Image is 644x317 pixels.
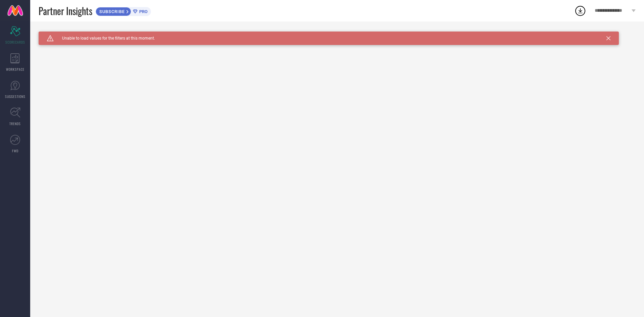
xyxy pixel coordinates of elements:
[39,32,636,37] div: Unable to load filters at this moment. Please try later.
[9,121,21,126] span: TRENDS
[574,5,586,17] div: Open download list
[12,148,18,153] span: FWD
[96,5,151,16] a: SUBSCRIBEPRO
[5,40,25,45] span: SCORECARDS
[5,94,25,99] span: SUGGESTIONS
[96,9,126,14] span: SUBSCRIBE
[39,4,92,18] span: Partner Insights
[6,67,24,72] span: WORKSPACE
[138,9,148,14] span: PRO
[54,36,155,41] span: Unable to load values for the filters at this moment.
